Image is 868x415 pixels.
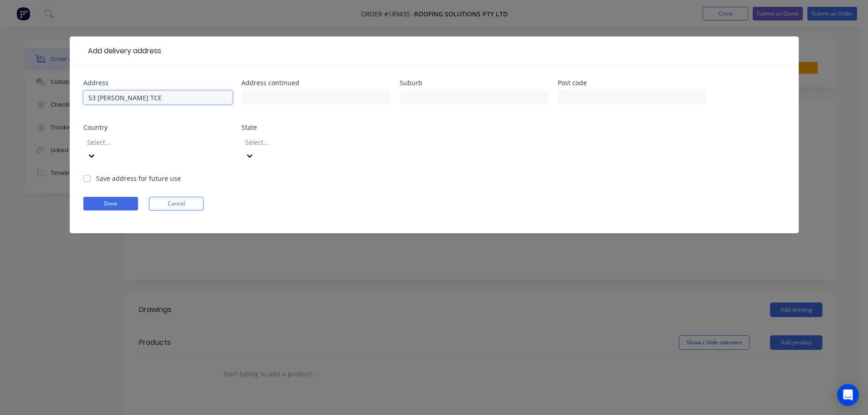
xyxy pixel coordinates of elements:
div: Add delivery address [83,46,161,56]
button: Cancel [149,197,204,210]
button: Done [83,197,138,210]
div: State [241,124,390,131]
div: Address [83,80,232,86]
div: Suburb [400,80,549,86]
div: Country [83,124,232,131]
label: Save address for future use [96,174,181,183]
div: Open Intercom Messenger [837,384,859,406]
div: Address continued [241,80,390,86]
div: Post code [558,80,707,86]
